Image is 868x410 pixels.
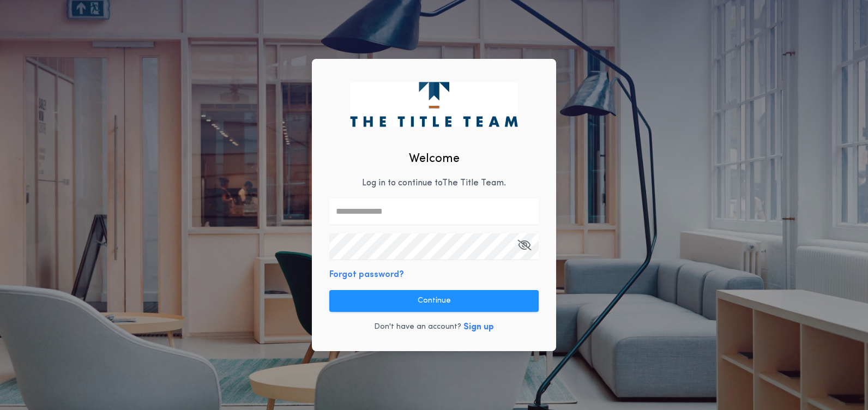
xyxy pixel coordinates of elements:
h2: Welcome [409,150,460,168]
img: logo [350,82,517,126]
button: Forgot password? [329,268,404,281]
p: Log in to continue to The Title Team . [362,177,506,190]
button: Continue [329,290,539,312]
p: Don't have an account? [374,322,461,333]
button: Sign up [463,321,494,334]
